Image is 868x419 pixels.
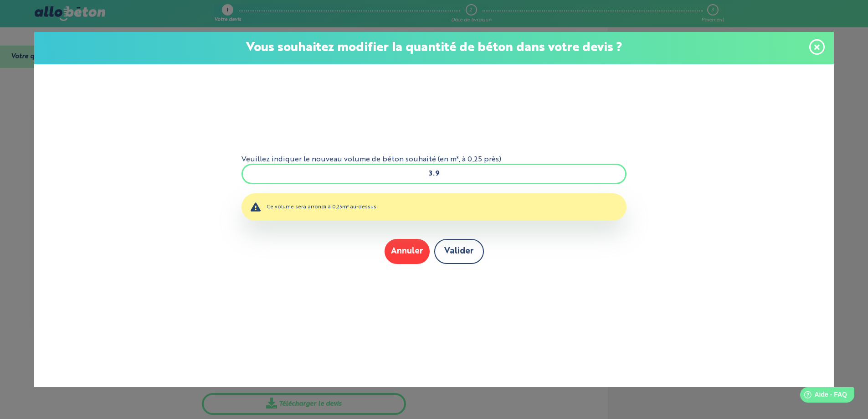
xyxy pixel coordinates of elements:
[787,383,858,409] iframe: Help widget launcher
[434,239,484,264] button: Valider
[241,155,627,164] label: Veuillez indiquer le nouveau volume de béton souhaité (en m³, à 0,25 près)
[43,41,825,55] p: Vous souhaitez modifier la quantité de béton dans votre devis ?
[241,193,627,221] div: Ce volume sera arrondi à 0,25m³ au-dessus
[385,239,430,264] button: Annuler
[241,164,627,184] input: xxx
